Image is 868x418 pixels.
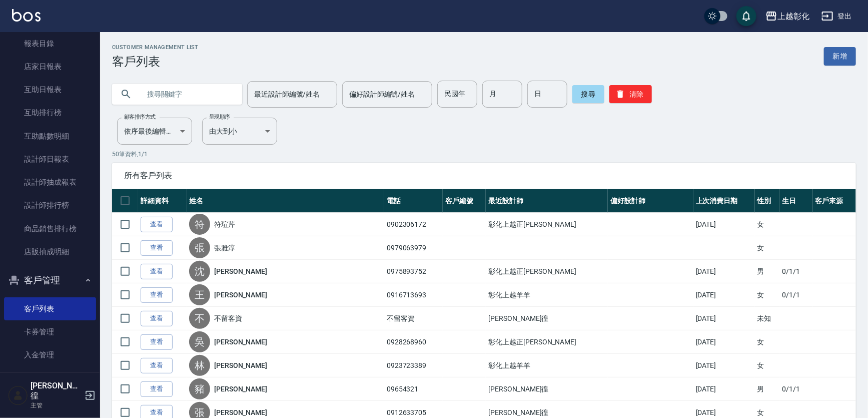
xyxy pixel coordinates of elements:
th: 詳細資料 [138,189,187,213]
td: [PERSON_NAME]徨 [486,307,608,330]
td: 男 [755,260,780,283]
p: 主管 [31,401,82,410]
img: Person [8,385,28,405]
td: 彰化上越羊羊 [486,354,608,377]
td: 0/1/1 [779,283,812,307]
a: 商品銷售排行榜 [4,217,96,240]
div: 豬 [189,378,210,399]
div: 上越彰化 [777,10,809,23]
div: 由大到小 [202,118,277,145]
a: 入金管理 [4,343,96,366]
button: 清除 [609,85,652,103]
div: 王 [189,284,210,305]
a: [PERSON_NAME] [214,266,267,276]
a: [PERSON_NAME] [214,384,267,394]
div: 吳 [189,331,210,352]
button: 搜尋 [572,85,604,103]
th: 客戶編號 [443,189,486,213]
td: 彰化上越羊羊 [486,283,608,307]
td: [DATE] [693,377,755,401]
td: [DATE] [693,354,755,377]
button: 員工及薪資 [4,370,96,396]
input: 搜尋關鍵字 [140,81,234,108]
a: 設計師抽成報表 [4,171,96,194]
th: 姓名 [187,189,384,213]
a: [PERSON_NAME] [214,337,267,347]
div: 不 [189,308,210,329]
td: 不留客資 [384,307,443,330]
button: 客戶管理 [4,267,96,293]
th: 偏好設計師 [608,189,693,213]
span: 所有客戶列表 [124,171,844,181]
td: 女 [755,354,780,377]
td: [DATE] [693,213,755,236]
a: 報表目錄 [4,32,96,55]
td: 女 [755,283,780,307]
div: 依序最後編輯時間 [117,118,192,145]
th: 性別 [755,189,780,213]
td: 0916713693 [384,283,443,307]
td: 0975893752 [384,260,443,283]
a: 查看 [141,311,173,326]
td: [DATE] [693,260,755,283]
p: 50 筆資料, 1 / 1 [112,150,856,159]
a: 查看 [141,381,173,397]
a: 設計師排行榜 [4,194,96,217]
td: [DATE] [693,330,755,354]
td: 女 [755,330,780,354]
a: 互助排行榜 [4,101,96,124]
td: 彰化上越正[PERSON_NAME] [486,213,608,236]
a: 店販抽成明細 [4,240,96,263]
a: 互助日報表 [4,78,96,101]
td: 0/1/1 [779,260,812,283]
th: 上次消費日期 [693,189,755,213]
a: 張雅淳 [214,243,235,253]
a: [PERSON_NAME] [214,290,267,300]
a: 符瑄芹 [214,219,235,229]
th: 客戶來源 [813,189,856,213]
label: 顧客排序方式 [124,113,156,121]
div: 林 [189,355,210,376]
a: 查看 [141,264,173,279]
button: save [736,6,756,26]
label: 呈現順序 [209,113,230,121]
td: 0928268960 [384,330,443,354]
a: 查看 [141,358,173,373]
td: 0923723389 [384,354,443,377]
a: 不留客資 [214,313,242,323]
td: 女 [755,236,780,260]
td: 彰化上越正[PERSON_NAME] [486,330,608,354]
td: 0979063979 [384,236,443,260]
div: 符 [189,214,210,235]
a: 新增 [824,47,856,66]
td: 0/1/1 [779,377,812,401]
th: 生日 [779,189,812,213]
td: 女 [755,213,780,236]
h2: Customer Management List [112,44,199,51]
button: 登出 [817,7,856,26]
th: 電話 [384,189,443,213]
div: 張 [189,237,210,258]
img: Logo [12,9,41,22]
td: 彰化上越正[PERSON_NAME] [486,260,608,283]
td: 男 [755,377,780,401]
a: [PERSON_NAME] [214,360,267,370]
h3: 客戶列表 [112,55,199,69]
a: 卡券管理 [4,320,96,343]
button: 上越彰化 [761,6,813,27]
a: 互助點數明細 [4,125,96,148]
a: 查看 [141,217,173,232]
td: [DATE] [693,283,755,307]
a: 設計師日報表 [4,148,96,171]
td: [PERSON_NAME]徨 [486,377,608,401]
td: 未知 [755,307,780,330]
a: [PERSON_NAME] [214,407,267,417]
td: 09654321 [384,377,443,401]
td: [DATE] [693,307,755,330]
a: 查看 [141,334,173,350]
div: 沈 [189,261,210,282]
th: 最近設計師 [486,189,608,213]
a: 客戶列表 [4,297,96,320]
a: 查看 [141,240,173,256]
td: 0902306172 [384,213,443,236]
